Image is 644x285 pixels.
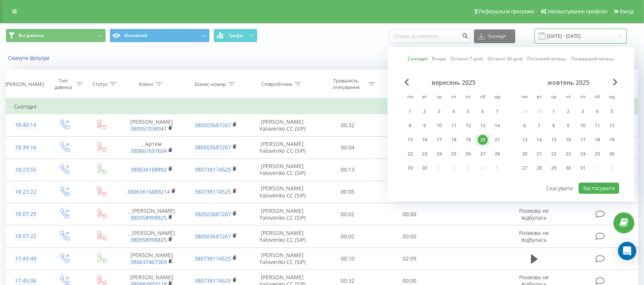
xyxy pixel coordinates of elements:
div: [PERSON_NAME] [5,81,44,87]
button: Основний [110,29,210,42]
div: сб 25 жовт 2025 р. [590,148,605,160]
td: 00:00 [379,114,440,136]
div: 13 [520,135,530,145]
td: 00:00 [379,225,440,248]
td: 00:04 [317,136,379,159]
td: 00:10 [317,248,379,270]
span: Реферальна програма [479,8,535,15]
div: 8 [405,121,415,131]
div: 17 [578,135,588,145]
td: [PERSON_NAME] Yalovenko CC (SIP) [248,159,317,181]
div: 1 [405,107,415,117]
div: 11 [449,121,459,131]
div: 24 [578,149,588,159]
td: 00:00 [379,136,440,159]
div: вт 14 жовт 2025 р. [532,134,547,146]
td: 02:09 [379,248,440,270]
abbr: четвер [448,92,460,103]
button: Графік [214,29,257,42]
div: чт 16 жовт 2025 р. [561,134,576,146]
div: 6 [478,107,488,117]
div: 26 [463,149,473,159]
td: 00:32 [317,114,379,136]
div: 4 [449,107,459,117]
div: вт 9 вер 2025 р. [417,120,432,131]
div: ср 3 вер 2025 р. [432,106,447,117]
a: Вчора [432,55,446,63]
div: пн 29 вер 2025 р. [403,162,417,174]
a: 380503687267 [194,233,231,240]
div: 21 [492,135,502,145]
a: 380661697604 [130,147,167,154]
div: 28 [534,163,544,173]
abbr: середа [548,92,560,103]
abbr: субота [592,92,603,103]
div: нд 5 жовт 2025 р. [605,106,619,117]
div: 15 [405,135,415,145]
a: Останні 7 днів [451,55,483,63]
div: пт 17 жовт 2025 р. [576,134,590,146]
div: Статус [92,81,108,87]
div: 5 [607,107,617,117]
span: Всі дзвінки [18,32,44,39]
span: Previous Month [405,79,409,86]
div: пн 1 вер 2025 р. [403,106,417,117]
td: [PERSON_NAME] Yalovenko CC (SIP) [248,248,317,270]
div: пт 3 жовт 2025 р. [576,106,590,117]
div: пн 8 вер 2025 р. [403,120,417,131]
div: 22 [405,149,415,159]
div: Бізнес номер [195,81,226,87]
td: [PERSON_NAME] [120,248,184,270]
div: пн 6 жовт 2025 р. [518,120,532,131]
div: 16 [420,135,430,145]
div: 25 [449,149,459,159]
a: 380503687267 [194,144,231,151]
div: нд 7 вер 2025 р. [490,106,505,117]
td: [PERSON_NAME] Yalovenko CC (SIP) [248,225,317,248]
div: 2 [420,107,430,117]
div: 5 [463,107,473,117]
td: 00:13 [317,159,379,181]
div: Клієнт [139,81,154,87]
div: 18 [449,135,459,145]
div: ср 10 вер 2025 р. [432,120,447,131]
div: 6 [520,121,530,131]
td: [PERSON_NAME] Yalovenko CC (SIP) [248,114,317,136]
div: 22 [549,149,559,159]
td: 07:48 [379,159,440,181]
button: Скинути фільтри [6,55,53,62]
div: 29 [549,163,559,173]
div: ср 22 жовт 2025 р. [547,148,561,160]
abbr: п’ятниця [577,92,589,103]
abbr: п’ятниця [463,92,474,103]
div: ср 8 жовт 2025 р. [547,120,561,131]
abbr: понеділок [405,92,416,103]
a: Поточний місяць [527,55,567,63]
div: пт 31 жовт 2025 р. [576,162,590,174]
div: 30 [563,163,573,173]
div: 23 [420,149,430,159]
td: 00:00 [379,203,440,225]
abbr: субота [477,92,489,103]
div: 28 [492,149,502,159]
div: ср 17 вер 2025 р. [432,134,447,146]
div: жовтень 2025 [518,79,619,86]
div: 19 [607,135,617,145]
a: 380738174525 [194,166,231,173]
a: 380958998825 [130,214,167,221]
div: вересень 2025 [403,79,505,86]
div: 19 [463,135,473,145]
div: сб 4 жовт 2025 р. [590,106,605,117]
div: сб 6 вер 2025 р. [476,106,490,117]
div: чт 11 вер 2025 р. [447,120,461,131]
span: Вихід [620,8,634,15]
div: 13 [478,121,488,131]
abbr: середа [434,92,445,103]
div: пн 20 жовт 2025 р. [518,148,532,160]
div: 27 [520,163,530,173]
div: 20 [478,135,488,145]
a: Сьогодні [408,55,428,63]
a: 380738174525 [194,277,231,284]
div: 24 [434,149,444,159]
div: сб 13 вер 2025 р. [476,120,490,131]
